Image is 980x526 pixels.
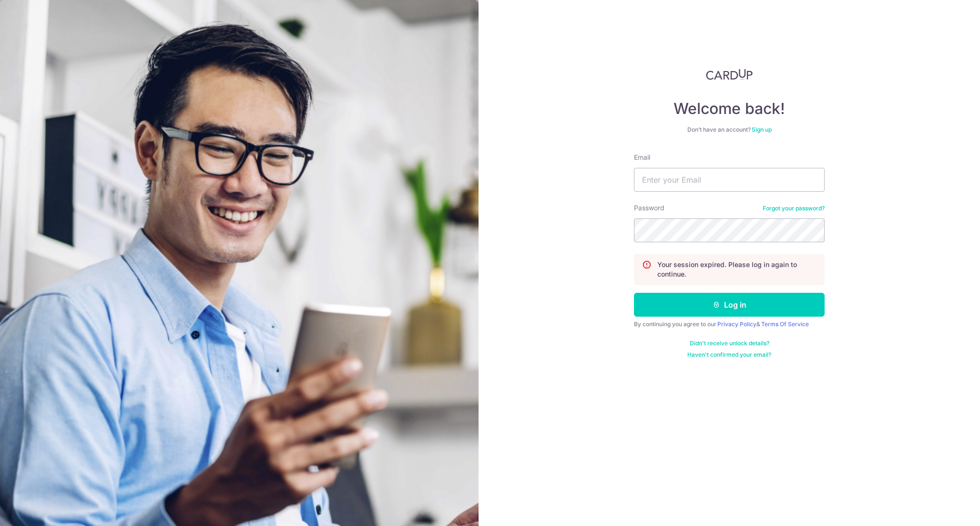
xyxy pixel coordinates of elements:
a: Forgot your password? [763,205,825,212]
div: Don’t have an account? [634,126,825,134]
a: Privacy Policy [717,320,756,328]
label: Email [634,153,650,162]
div: By continuing you agree to our & [634,320,825,328]
a: Sign up [752,126,772,133]
a: Didn't receive unlock details? [690,340,769,347]
a: Haven't confirmed your email? [687,351,771,359]
h4: Welcome back! [634,99,825,118]
label: Password [634,203,664,213]
img: CardUp Logo [706,69,753,80]
a: Terms Of Service [761,320,809,328]
input: Enter your Email [634,168,825,192]
button: Log in [634,293,825,317]
p: Your session expired. Please log in again to continue. [657,260,817,279]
